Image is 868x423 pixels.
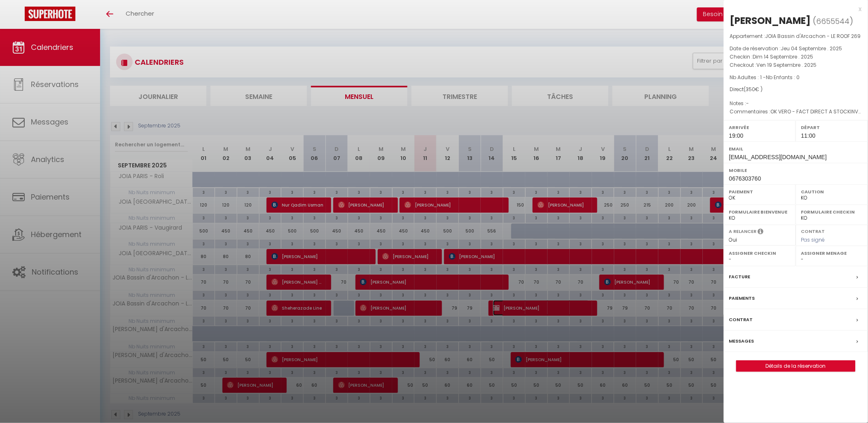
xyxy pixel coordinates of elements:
p: Date de réservation : [730,45,862,53]
span: JOIA Bassin d'Arcachon - LE ROOF 269 [765,33,861,40]
label: Paiement [729,188,791,196]
i: Sélectionner OUI si vous souhaiter envoyer les séquences de messages post-checkout [758,228,764,237]
p: Checkout : [730,61,862,69]
label: A relancer [729,228,757,235]
iframe: Chat [833,386,862,417]
label: Facture [729,273,751,281]
label: Formulaire Bienvenue [729,208,791,216]
label: Email [729,145,863,153]
label: Mobile [729,166,863,174]
label: Contrat [801,228,825,233]
button: Détails de la réservation [736,360,856,372]
span: ( ) [813,15,854,27]
label: Assigner Menage [801,249,863,257]
div: Direct [730,86,862,94]
span: - [746,100,749,107]
label: Départ [801,123,863,132]
label: Contrat [729,315,753,324]
label: Assigner Checkin [729,249,791,257]
p: Checkin : [730,53,862,61]
label: Caution [801,188,863,196]
span: Jeu 04 Septembre . 2025 [781,45,842,52]
span: Ven 19 Septembre . 2025 [757,61,817,68]
label: Formulaire Checkin [801,208,863,216]
span: 0676303760 [729,175,761,182]
span: Pas signé [801,236,825,243]
span: 350 [746,86,756,93]
button: Ouvrir le widget de chat LiveChat [7,3,31,28]
div: [PERSON_NAME] [730,14,811,27]
label: Paiements [729,294,755,303]
a: Détails de la réservation [737,361,855,371]
p: Notes : [730,99,862,108]
span: Nb Adultes : 1 - [730,74,800,81]
span: Nb Enfants : 0 [766,74,800,81]
span: 19:00 [729,132,744,139]
span: ( € ) [744,86,763,93]
span: 11:00 [801,132,816,139]
label: Messages [729,337,754,345]
label: Arrivée [729,123,791,132]
span: 6655544 [817,16,850,26]
span: [EMAIL_ADDRESS][DOMAIN_NAME] [729,154,827,160]
span: Dim 14 Septembre . 2025 [753,53,814,60]
p: Commentaires : [730,108,862,116]
p: Appartement : [730,32,862,40]
div: x [724,4,862,14]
